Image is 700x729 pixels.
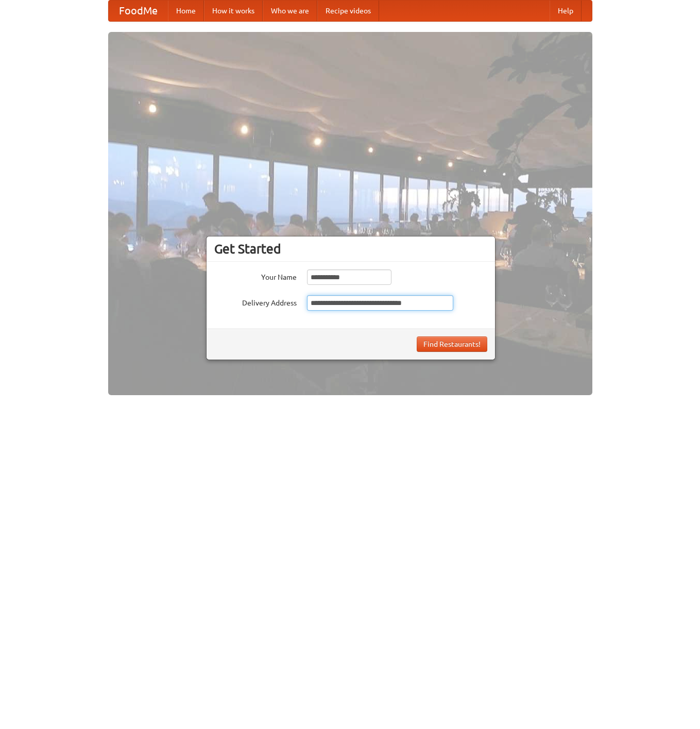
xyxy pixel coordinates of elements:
a: FoodMe [109,1,168,21]
label: Delivery Address [214,295,297,308]
a: Home [168,1,204,21]
a: How it works [204,1,263,21]
label: Your Name [214,269,297,282]
button: Find Restaurants! [417,336,487,352]
h3: Get Started [214,241,487,257]
a: Help [550,1,582,21]
a: Who we are [263,1,317,21]
a: Recipe videos [317,1,379,21]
